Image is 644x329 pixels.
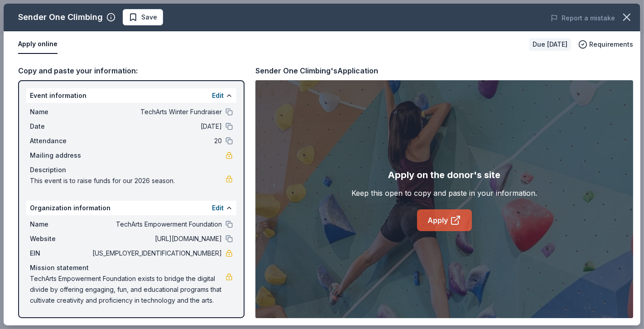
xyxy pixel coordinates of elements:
a: Apply [417,209,472,231]
button: Edit [212,90,224,101]
div: Organization information [26,201,236,215]
span: TechArts Winter Fundraiser [91,106,222,117]
span: Mailing address [30,150,91,161]
span: Name [30,106,91,117]
div: Keep this open to copy and paste in your information. [351,188,537,198]
button: Edit [212,203,224,213]
span: TechArts Empowerment Foundation [91,219,222,230]
div: Sender One Climbing's Application [255,65,378,77]
button: Apply online [18,35,58,54]
span: This event is to raise funds for our 2026 season. [30,175,226,186]
div: Copy and paste your information: [18,65,245,77]
span: Website [30,233,91,244]
span: 20 [91,135,222,146]
button: Requirements [578,39,633,50]
div: Description [30,164,233,175]
span: EIN [30,248,91,259]
div: Event information [26,88,236,103]
span: Name [30,219,91,230]
span: TechArts Empowerment Foundation exists to bridge the digital divide by offering engaging, fun, an... [30,273,226,306]
span: [DATE] [91,121,222,132]
span: Requirements [589,39,633,50]
span: [URL][DOMAIN_NAME] [91,233,222,244]
div: Mission statement [30,262,233,273]
span: Date [30,121,91,132]
button: Report a mistake [551,13,615,24]
div: Apply on the donor's site [388,168,501,182]
span: Save [141,12,157,23]
button: Save [123,9,163,25]
span: [US_EMPLOYER_IDENTIFICATION_NUMBER] [91,248,222,259]
div: Sender One Climbing [18,10,103,24]
div: Due [DATE] [529,38,571,51]
span: Attendance [30,135,91,146]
